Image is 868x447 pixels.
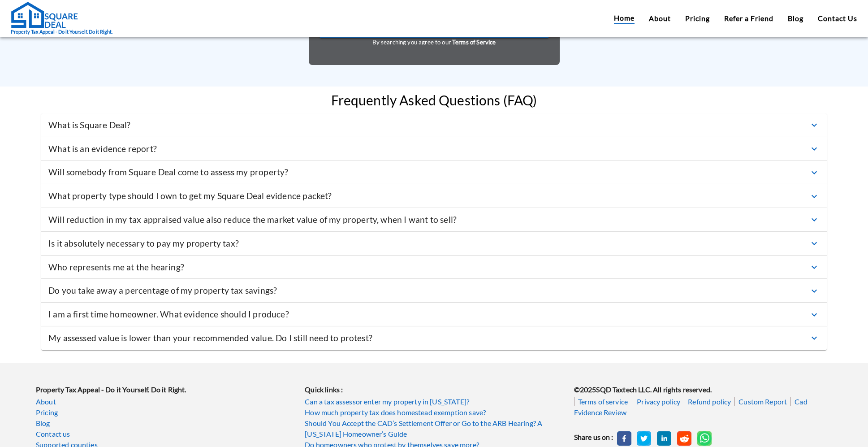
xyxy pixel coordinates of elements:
[697,431,712,446] button: whatsapp
[47,50,151,62] div: Leave a message
[48,261,184,274] p: Who represents me at the hearing?
[48,119,131,132] p: What is Square Deal?
[657,431,671,446] button: linkedin
[48,308,289,321] p: I am a first time homeowner. What evidence should I produce?
[633,397,684,406] a: Privacy policy
[41,256,827,279] div: Who represents me at the hearing?
[41,184,827,208] div: What property type should I own to get my Square Deal evidence packet?
[41,137,827,161] div: What is an evidence report?
[36,418,294,429] a: Blog
[36,429,294,439] a: Contact us
[617,431,631,446] button: facebook
[305,418,563,439] a: Should You Accept the CAD’s Settlement Offer or Go to the ARB Hearing? A [US_STATE] Homeowner’s G...
[574,385,712,394] b: © 2025 SQD Taxtech LLC. All rights reserved.
[131,276,163,288] em: Submit
[305,396,563,407] a: Can a tax assessor enter my property in [US_STATE]?
[41,326,827,350] div: My assessed value is lower than your recommended value. Do I still need to protest?
[677,431,691,446] button: reddit
[734,397,790,406] a: Custom Report
[614,13,635,24] a: Home
[41,113,827,137] div: What is Square Deal?
[41,232,827,256] div: Is it absolutely necessary to pay my property tax?
[4,245,171,276] textarea: Type your message and click 'Submit'
[41,279,827,303] div: Do you take away a percentage of my property tax savings?
[788,13,803,24] a: Blog
[331,92,537,108] h2: Frequently Asked Questions (FAQ)
[11,1,78,28] img: Square Deal
[574,397,631,406] a: Terms of service
[684,397,734,406] a: Refund policy
[305,407,563,418] a: How much property tax does homestead exemption save?
[48,284,277,297] p: Do you take away a percentage of my property tax savings?
[48,166,288,179] p: Will somebody from Square Deal come to assess my property?
[48,237,239,250] p: Is it absolutely necessary to pay my property tax?
[15,54,38,59] img: logo_Zg8I0qSkbAqR2WFHt3p6CTuqpyXMFPubPcD2OT02zFN43Cy9FUNNG3NEPhM_Q1qe_.png
[19,113,156,204] span: We are offline. Please leave us a message.
[649,13,671,24] a: About
[70,235,114,241] em: Driven by SalesIQ
[685,13,710,24] a: Pricing
[147,4,168,26] div: Minimize live chat window
[818,13,857,24] a: Contact Us
[62,235,68,241] img: salesiqlogo_leal7QplfZFryJ6FIlVepeu7OftD7mt8q6exU6-34PB8prfIgodN67KcxXM9Y7JQ_.png
[48,143,157,156] p: What is an evidence report?
[724,13,773,24] a: Refer a Friend
[574,433,613,441] b: Share us on :
[452,39,496,46] a: Terms of Service
[41,208,827,232] div: Will reduction in my tax appraised value also reduce the market value of my property, when I want...
[320,38,549,47] small: By searching you agree to our
[48,332,372,345] p: My assessed value is lower than your recommended value. Do I still need to protest?
[11,1,112,36] a: Property Tax Appeal - Do it Yourself. Do it Right.
[48,213,457,226] p: Will reduction in my tax appraised value also reduce the market value of my property, when I want...
[637,431,651,446] button: twitter
[48,190,332,203] p: What property type should I own to get my Square Deal evidence packet?
[36,385,186,394] b: Property Tax Appeal - Do it Yourself. Do it Right.
[574,397,808,417] a: Cad Evidence Review
[305,385,343,394] b: Quick links :
[41,303,827,326] div: I am a first time homeowner. What evidence should I produce?
[36,407,294,418] a: Pricing
[41,161,827,184] div: Will somebody from Square Deal come to assess my property?
[36,396,294,407] a: About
